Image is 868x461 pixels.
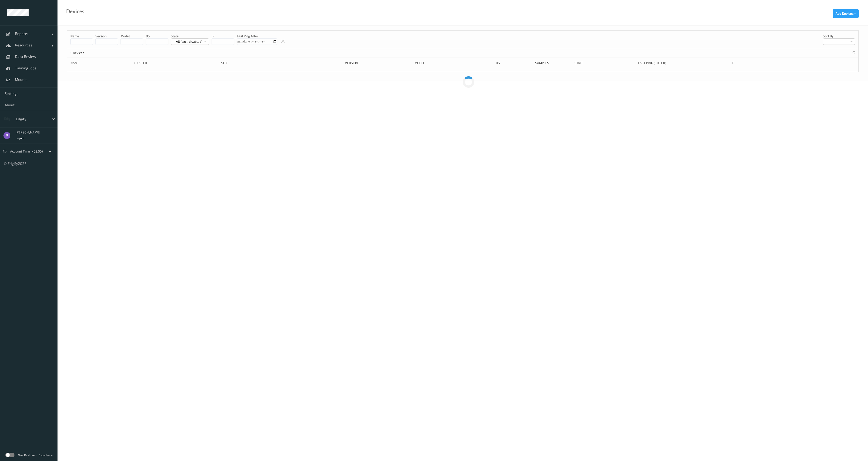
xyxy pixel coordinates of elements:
div: Site [221,61,342,65]
div: Cluster [134,61,218,65]
p: OS [146,34,168,38]
div: Model [414,61,493,65]
p: All (excl. disabled) [174,39,204,44]
div: OS [496,61,532,65]
div: version [345,61,411,65]
p: IP [212,34,234,38]
div: Devices [66,9,84,14]
p: model [121,34,143,38]
div: Samples [535,61,571,65]
p: version [95,34,118,38]
p: Last Ping After [237,34,277,38]
p: Sort by [823,34,855,38]
div: Last Ping (+03:00) [638,61,728,65]
p: State [171,34,209,38]
div: ip [731,61,804,65]
p: Name [70,34,93,38]
div: Name [70,61,131,65]
button: Add Devices + [833,9,859,18]
p: 0 Devices [70,51,105,55]
div: State [575,61,635,65]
